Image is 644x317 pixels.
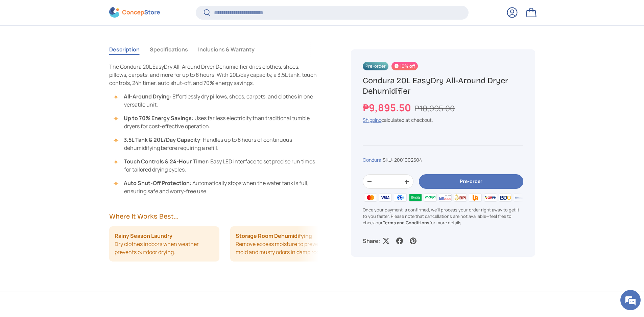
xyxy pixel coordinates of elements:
strong: Storage Room Dehumidifying [236,232,312,240]
img: grabpay [408,193,423,203]
strong: Touch Controls & 24-Hour Timer [124,158,208,165]
button: Description [109,42,140,57]
button: Pre-order [419,175,523,189]
img: bpi [453,193,468,203]
img: metrobank [513,193,528,203]
button: Specifications [150,42,188,57]
div: calculated at checkout. [363,117,523,124]
strong: All-Around Drying [124,93,170,100]
img: bdo [498,193,513,203]
a: Shipping [363,117,381,123]
img: gcash [393,193,408,203]
a: Condura [363,157,381,163]
img: visa [378,193,393,203]
span: Pre-order [363,62,388,70]
p: Once your payment is confirmed, we'll process your order right away to get it to you faster. Plea... [363,207,523,226]
li: : Handles up to 8 hours of continuous dehumidifying before requiring a refill. [116,136,319,152]
a: Terms and Conditions [383,220,429,226]
span: | [381,157,422,163]
button: Inclusions & Warranty [198,42,255,57]
li: Dry clothes indoors when weather prevents outdoor drying. [109,226,220,262]
img: qrph [483,193,498,203]
li: : Effortlessly dry pillows, shoes, carpets, and clothes in one versatile unit. [116,92,319,109]
h1: Condura 20L EasyDry All-Around Dryer Dehumidifier [363,75,523,96]
span: SKU: [383,157,393,163]
s: ₱10,995.00 [415,103,455,114]
img: ubp [468,193,483,203]
li: : Uses far less electricity than traditional tumble dryers for cost-effective operation. [116,114,319,130]
img: billease [438,193,453,203]
span: The Condura 20L EasyDry All-Around Dryer Dehumidifier dries clothes, shoes, pillows, carpets, and... [109,63,317,87]
strong: 3.5L Tank & 20L/Day Capacity [124,136,200,143]
p: Share: [363,237,380,245]
strong: ₱9,895.50 [363,101,413,114]
strong: Rainy Season Laundry [115,232,172,240]
img: ConcepStore [109,7,160,18]
span: 10% off [391,62,418,70]
img: maya [423,193,438,203]
li: : Easy LED interface to set precise run times for tailored drying cycles. [116,157,319,174]
li: : Automatically stops when the water tank is full, ensuring safe and worry-free use. [116,179,319,195]
strong: Auto Shut-Off Protection [124,179,190,187]
li: Remove excess moisture to prevent mold and musty odors in damp rooms. [230,226,341,262]
img: master [363,193,378,203]
span: 2001002504 [394,157,422,163]
strong: Up to 70% Energy Savings [124,114,192,122]
h2: Where It Works Best... [109,211,319,221]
